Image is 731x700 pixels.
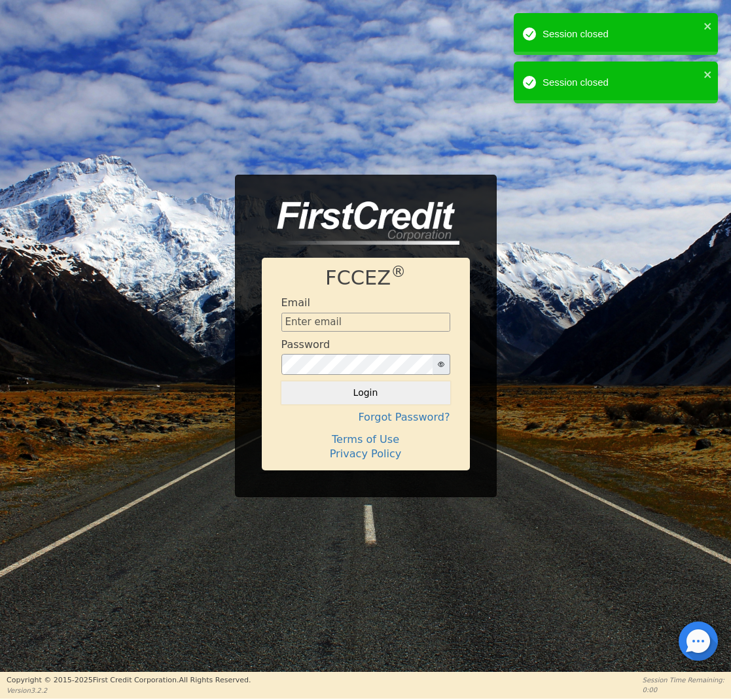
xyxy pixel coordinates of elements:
[281,338,330,351] h4: Password
[281,447,450,460] h4: Privacy Policy
[543,27,700,42] div: Session closed
[281,313,450,332] input: Enter email
[281,354,433,375] input: password
[281,266,450,290] h1: FCCEZ
[281,411,450,423] h4: Forgot Password?
[643,675,724,685] p: Session Time Remaining:
[179,676,251,684] span: All Rights Reserved.
[704,18,713,33] button: close
[391,263,406,280] sup: ®
[7,675,251,686] p: Copyright © 2015- 2025 First Credit Corporation.
[543,75,700,90] div: Session closed
[262,201,459,245] img: logo-CMu_cnol.png
[643,685,724,695] p: 0:00
[704,67,713,82] button: close
[281,381,450,404] button: Login
[7,686,251,695] p: Version 3.2.2
[281,296,310,309] h4: Email
[281,433,450,446] h4: Terms of Use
